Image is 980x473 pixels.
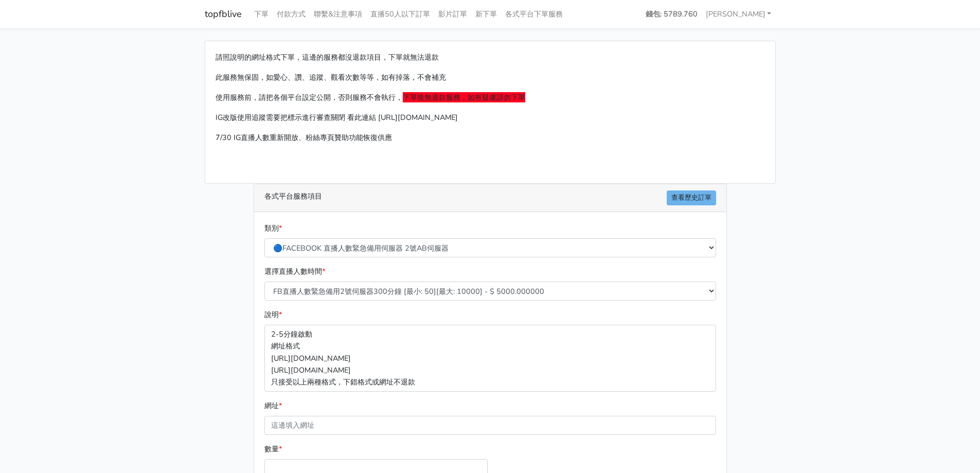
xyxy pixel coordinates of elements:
[264,266,325,277] label: 選擇直播人數時間
[264,222,282,234] label: 類別
[216,51,765,63] p: 請照說明的網址格式下單，這邊的服務都沒退款項目，下單就無法退款
[254,184,726,212] div: 各式平台服務項目
[273,4,310,24] a: 付款方式
[264,325,716,391] p: 2-5分鐘啟動 網址格式 [URL][DOMAIN_NAME] [URL][DOMAIN_NAME] 只接受以上兩種格式，下錯格式或網址不退款
[667,190,716,205] a: 查看歷史訂單
[264,443,282,455] label: 數量
[434,4,471,24] a: 影片訂單
[264,400,282,412] label: 網址
[366,4,434,24] a: 直播50人以下訂單
[702,4,776,24] a: [PERSON_NAME]
[501,4,567,24] a: 各式平台下單服務
[310,4,366,24] a: 聯繫&注意事項
[646,9,698,19] strong: 錢包: 5789.760
[264,416,716,435] input: 這邊填入網址
[403,92,525,102] span: 下單後無退款服務，如有疑慮請勿下單
[216,72,765,83] p: 此服務無保固，如愛心、讚、追蹤、觀看次數等等，如有掉落，不會補充
[216,132,765,144] p: 7/30 IG直播人數重新開放、粉絲專頁贊助功能恢復供應
[216,92,765,103] p: 使用服務前，請把各個平台設定公開，否則服務不會執行，
[471,4,501,24] a: 新下單
[216,112,765,124] p: IG改版使用追蹤需要把標示進行審查關閉 看此連結 [URL][DOMAIN_NAME]
[642,4,702,24] a: 錢包: 5789.760
[264,309,282,321] label: 說明
[250,4,273,24] a: 下單
[205,4,242,24] a: topfblive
